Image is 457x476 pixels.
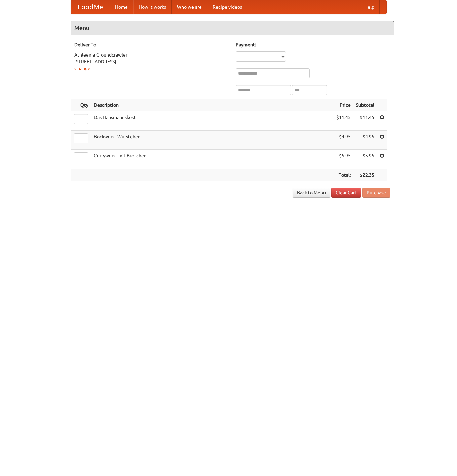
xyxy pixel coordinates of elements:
[207,0,247,14] a: Recipe videos
[362,188,390,198] button: Purchase
[91,111,334,131] td: Das Hausmannskost
[71,99,91,111] th: Qty
[334,111,353,131] td: $11.45
[353,111,377,131] td: $11.45
[334,131,353,150] td: $4.95
[172,0,207,14] a: Who we are
[334,150,353,169] td: $5.95
[74,41,229,48] h5: Deliver To:
[353,169,377,181] th: $22.35
[334,169,353,181] th: Total:
[353,150,377,169] td: $5.95
[74,51,229,58] div: Athleenia Groundcrawler
[359,0,380,14] a: Help
[74,58,229,65] div: [STREET_ADDRESS]
[293,188,330,198] a: Back to Menu
[331,188,361,198] a: Clear Cart
[91,131,334,150] td: Bockwurst Würstchen
[334,99,353,111] th: Price
[71,0,110,14] a: FoodMe
[91,150,334,169] td: Currywurst mit Brötchen
[74,66,90,71] a: Change
[91,99,334,111] th: Description
[71,21,394,35] h4: Menu
[236,41,390,48] h5: Payment:
[110,0,133,14] a: Home
[353,131,377,150] td: $4.95
[133,0,172,14] a: How it works
[353,99,377,111] th: Subtotal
